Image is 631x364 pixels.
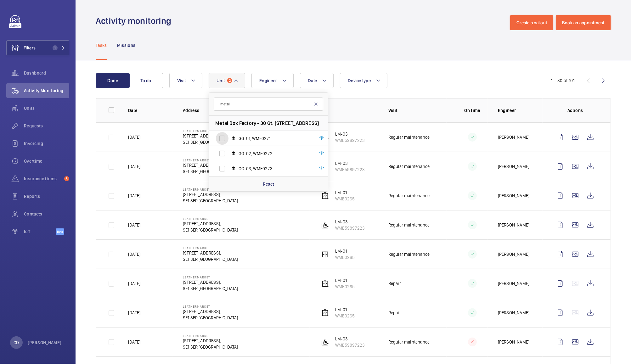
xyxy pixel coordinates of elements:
[498,107,543,114] p: Engineer
[183,221,238,227] p: [STREET_ADDRESS],
[183,315,238,321] p: SE1 3ER [GEOGRAPHIC_DATA]
[308,78,317,83] span: Date
[24,123,69,129] span: Requests
[335,166,365,173] p: WME59897223
[183,198,238,204] p: SE1 3ER [GEOGRAPHIC_DATA]
[388,280,401,287] p: Repair
[335,306,355,313] p: LM-01
[388,163,430,170] p: Regular maintenance
[321,280,329,287] img: elevator.svg
[388,107,447,114] p: Visit
[388,134,430,140] p: Regular maintenance
[96,42,107,48] p: Tasks
[510,15,553,30] button: Create a callout
[183,133,238,139] p: [STREET_ADDRESS],
[239,150,312,157] span: GG-02, WME0272
[24,105,69,111] span: Units
[388,251,430,257] p: Regular maintenance
[128,134,140,140] p: [DATE]
[28,339,62,346] p: [PERSON_NAME]
[183,250,238,256] p: [STREET_ADDRESS],
[24,193,69,199] span: Reports
[335,131,365,137] p: LM-03
[335,342,365,348] p: WME59897223
[183,275,238,279] p: Leathermarket
[457,107,488,114] p: On time
[183,129,238,133] p: Leathermarket
[239,165,312,172] span: GG-03, WME0273
[128,193,140,199] p: [DATE]
[183,227,238,233] p: SE1 3ER [GEOGRAPHIC_DATA]
[498,251,529,257] p: [PERSON_NAME]
[24,228,56,235] span: IoT
[335,313,355,319] p: WME0265
[335,189,355,196] p: LM-01
[335,160,365,166] p: LM-03
[183,334,238,338] p: Leathermarket
[209,73,245,88] button: Unit2
[553,107,598,114] p: Actions
[335,196,355,202] p: WME0265
[24,176,62,182] span: Insurance items
[24,158,69,164] span: Overtime
[335,254,355,260] p: WME0265
[335,336,365,342] p: LM-03
[498,339,529,345] p: [PERSON_NAME]
[335,283,355,290] p: WME0265
[217,78,225,83] span: Unit
[388,339,430,345] p: Regular maintenance
[388,193,430,199] p: Regular maintenance
[321,338,329,346] img: platform_lift.svg
[128,280,140,287] p: [DATE]
[321,250,329,258] img: elevator.svg
[183,139,238,145] p: SE1 3ER [GEOGRAPHIC_DATA]
[128,251,140,257] p: [DATE]
[388,310,401,316] p: Repair
[551,77,575,84] div: 1 – 30 of 101
[129,73,163,88] button: To do
[128,107,173,114] p: Date
[96,73,130,88] button: Done
[128,339,140,345] p: [DATE]
[128,222,140,228] p: [DATE]
[183,168,238,175] p: SE1 3ER [GEOGRAPHIC_DATA]
[183,308,238,315] p: [STREET_ADDRESS],
[388,222,430,228] p: Regular maintenance
[24,45,36,51] span: Filters
[183,217,238,221] p: Leathermarket
[183,256,238,262] p: SE1 3ER [GEOGRAPHIC_DATA]
[335,137,365,143] p: WME59897223
[64,176,69,181] span: 5
[183,162,238,168] p: [STREET_ADDRESS],
[56,228,64,235] span: Beta
[335,277,355,283] p: LM-01
[14,339,19,346] p: CD
[96,15,175,27] h1: Activity monitoring
[183,344,238,350] p: SE1 3ER [GEOGRAPHIC_DATA]
[335,248,355,254] p: LM-01
[24,70,69,76] span: Dashboard
[117,42,136,48] p: Missions
[183,107,310,114] p: Address
[348,78,371,83] span: Device type
[6,40,69,55] button: Filters1
[498,134,529,140] p: [PERSON_NAME]
[239,135,312,142] span: GG-01, WME0271
[183,285,238,292] p: SE1 3ER [GEOGRAPHIC_DATA]
[498,310,529,316] p: [PERSON_NAME]
[321,192,329,199] img: elevator.svg
[128,163,140,170] p: [DATE]
[183,188,238,191] p: Leathermarket
[498,280,529,287] p: [PERSON_NAME]
[321,309,329,316] img: elevator.svg
[183,338,238,344] p: [STREET_ADDRESS],
[24,211,69,217] span: Contacts
[53,45,58,50] span: 1
[183,246,238,250] p: Leathermarket
[215,120,319,126] span: Metal Box Factory - 30 Gt. [STREET_ADDRESS]
[320,107,378,114] p: Unit
[498,222,529,228] p: [PERSON_NAME]
[227,78,232,83] span: 2
[183,305,238,308] p: Leathermarket
[128,310,140,316] p: [DATE]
